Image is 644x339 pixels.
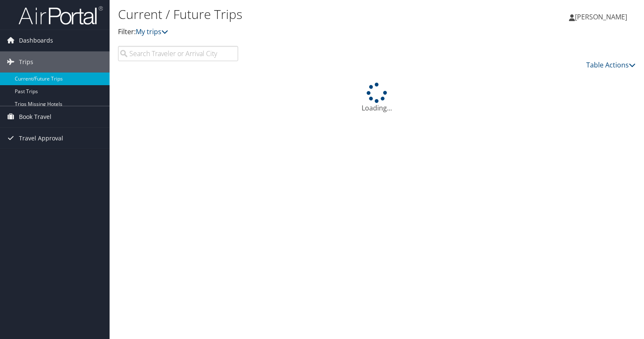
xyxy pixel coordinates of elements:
[19,51,33,73] span: Trips
[118,5,463,23] h1: Current / Future Trips
[569,4,636,30] a: [PERSON_NAME]
[19,128,63,149] span: Travel Approval
[19,30,53,51] span: Dashboards
[575,12,627,22] span: [PERSON_NAME]
[19,5,103,25] img: airportal-logo.png
[118,27,463,38] p: Filter:
[118,83,636,113] div: Loading...
[586,60,636,70] a: Table Actions
[118,46,238,61] input: Search Traveler or Arrival City
[19,106,51,127] span: Book Travel
[136,27,168,36] a: My trips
